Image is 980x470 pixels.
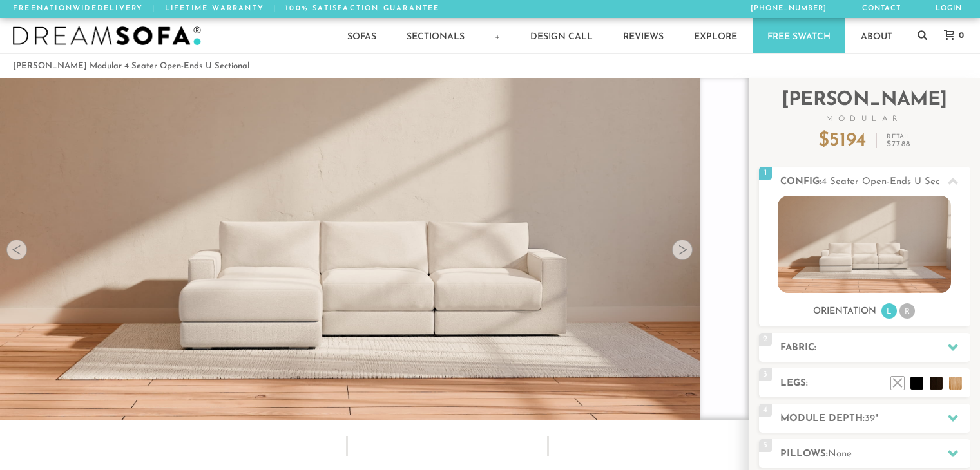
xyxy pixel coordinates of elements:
[759,115,970,123] span: Modular
[608,18,678,53] a: Reviews
[759,439,772,452] span: 5
[821,177,965,187] span: 4 Seater Open-Ends U Sectional
[13,57,249,75] li: [PERSON_NAME] Modular 4 Seater Open-Ends U Sectional
[759,91,970,123] h2: [PERSON_NAME]
[956,32,964,40] span: 0
[515,18,608,53] a: Design Call
[846,18,907,53] a: About
[13,26,201,46] img: DreamSofa - Inspired By Life, Designed By You
[759,404,772,417] span: 4
[780,341,970,355] h2: Fabric:
[865,414,875,424] span: 39
[899,303,915,319] li: R
[881,303,897,319] li: L
[887,140,910,148] em: $
[892,140,910,148] span: 7788
[332,18,391,53] a: Sofas
[780,174,970,189] h2: Config:
[887,134,910,148] p: Retail
[152,5,155,12] span: |
[273,5,276,12] span: |
[780,411,970,426] h2: Module Depth: "
[780,376,970,391] h2: Legs:
[818,131,866,151] p: $
[759,167,772,180] span: 1
[480,18,515,53] a: +
[753,18,845,53] a: Free Swatch
[392,18,479,53] a: Sectionals
[931,30,970,41] a: 0
[778,196,951,293] img: landon-sofa-no_legs-no_pillows-1.jpg
[828,449,852,459] span: None
[780,447,970,462] h2: Pillows:
[759,333,772,346] span: 2
[679,18,752,53] a: Explore
[813,306,876,317] h3: Orientation
[759,368,772,381] span: 3
[37,5,97,12] em: Nationwide
[829,131,866,151] span: 5194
